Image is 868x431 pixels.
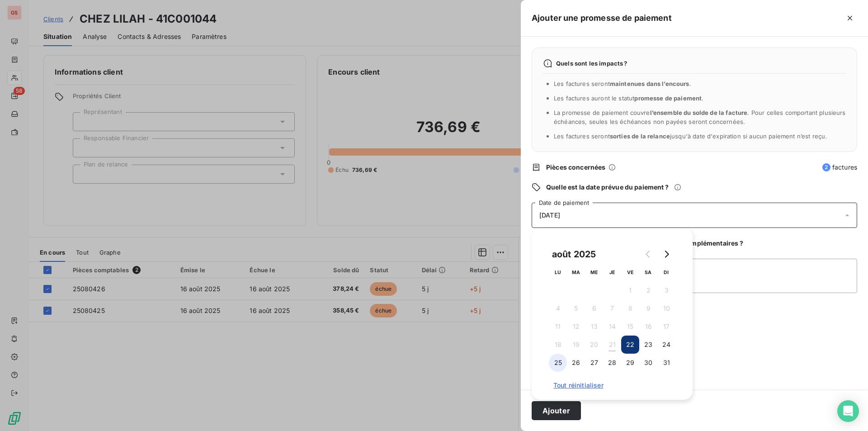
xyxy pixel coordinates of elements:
[634,95,702,102] span: promesse de paiement
[554,80,691,87] span: Les factures seront .
[621,281,639,299] button: 1
[610,133,670,140] span: sorties de la relance
[603,299,621,317] button: 7
[532,12,672,24] h5: Ajouter une promesse de paiement
[549,247,599,261] div: août 2025
[539,212,560,219] span: [DATE]
[657,281,675,299] button: 3
[822,163,830,171] span: 2
[657,336,675,354] button: 24
[549,299,567,317] button: 4
[585,263,603,281] th: mercredi
[621,354,639,372] button: 29
[532,401,581,420] button: Ajouter
[553,382,671,389] span: Tout réinitialiser
[603,354,621,372] button: 28
[567,336,585,354] button: 19
[549,263,567,281] th: lundi
[621,317,639,336] button: 15
[639,245,657,263] button: Go to previous month
[546,163,606,172] span: Pièces concernées
[585,336,603,354] button: 20
[603,263,621,281] th: jeudi
[549,336,567,354] button: 18
[639,336,657,354] button: 23
[837,400,859,422] div: Open Intercom Messenger
[639,299,657,317] button: 9
[657,317,675,336] button: 17
[554,133,827,140] span: Les factures seront jusqu'à date d'expiration si aucun paiement n’est reçu.
[650,109,748,116] span: l’ensemble du solde de la facture
[639,354,657,372] button: 30
[546,183,669,192] span: Quelle est la date prévue du paiement ?
[657,263,675,281] th: dimanche
[554,95,704,102] span: Les factures auront le statut .
[657,299,675,317] button: 10
[554,109,846,125] span: La promesse de paiement couvre . Pour celles comportant plusieurs échéances, seules les échéances...
[621,299,639,317] button: 8
[657,245,675,263] button: Go to next month
[567,317,585,336] button: 12
[639,281,657,299] button: 2
[556,60,627,67] span: Quels sont les impacts ?
[822,163,857,172] span: factures
[603,317,621,336] button: 14
[585,299,603,317] button: 6
[610,80,689,87] span: maintenues dans l’encours
[567,354,585,372] button: 26
[639,263,657,281] th: samedi
[567,263,585,281] th: mardi
[585,317,603,336] button: 13
[639,317,657,336] button: 16
[603,336,621,354] button: 21
[549,317,567,336] button: 11
[657,354,675,372] button: 31
[621,336,639,354] button: 22
[621,263,639,281] th: vendredi
[549,354,567,372] button: 25
[585,354,603,372] button: 27
[567,299,585,317] button: 5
